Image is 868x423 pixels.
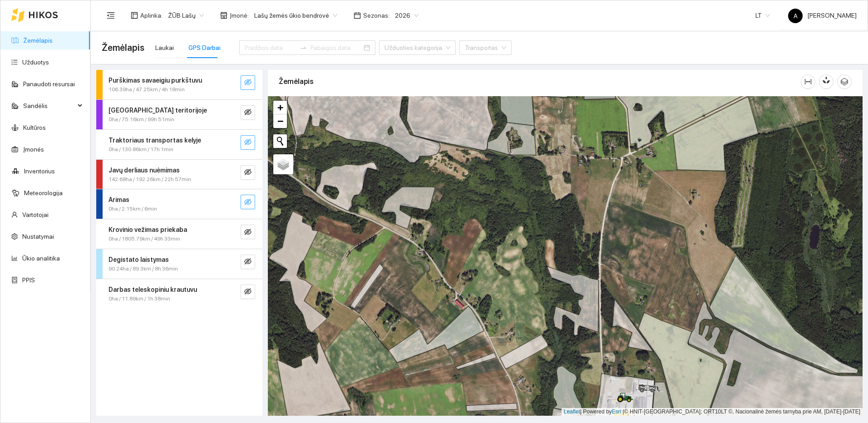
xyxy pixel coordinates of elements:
span: eye-invisible [244,228,252,237]
span: 0ha / 11.89km / 1h 38min [108,295,170,303]
span: 0ha / 130.86km / 17h 1min [108,145,173,154]
div: Javų derliaus nuėmimas142.68ha / 192.26km / 22h 57mineye-invisible [96,160,262,189]
span: + [277,102,283,113]
span: 90.24ha / 89.3km / 8h 36min [108,265,178,273]
a: Esri [612,408,621,415]
span: 0ha / 75.16km / 99h 51min [108,115,174,124]
div: Purškimas savaeigiu purkštuvu106.39ha / 47.25km / 4h 18mineye-invisible [96,70,262,99]
span: − [277,115,283,127]
strong: Purškimas savaeigiu purkštuvu [108,77,202,84]
a: Vartotojai [22,211,49,218]
span: 0ha / 2.15km / 6min [108,205,157,213]
span: eye-invisible [244,168,252,177]
input: Pradžios data [245,43,296,53]
a: Leaflet [564,408,580,415]
strong: Arimas [108,196,129,203]
strong: Krovinio vežimas priekaba [108,226,187,233]
span: A [794,9,798,23]
span: eye-invisible [244,258,252,266]
button: eye-invisible [241,75,255,90]
a: Meteorologija [24,189,63,197]
div: Laukai [155,43,174,53]
span: | [623,408,624,415]
span: Aplinka : [140,10,163,20]
button: eye-invisible [241,285,255,299]
span: LT [755,9,770,22]
span: eye-invisible [244,288,252,296]
span: calendar [354,12,361,19]
span: column-width [801,78,815,85]
strong: [GEOGRAPHIC_DATA] teritorijoje [108,107,207,114]
a: PPIS [22,276,35,284]
span: ŽŪB Lašų [168,9,204,22]
button: eye-invisible [241,255,255,269]
a: Nustatymai [22,233,54,240]
span: Įmonė : [230,10,249,20]
div: Arimas0ha / 2.15km / 6mineye-invisible [96,189,262,219]
span: Žemėlapis [102,40,144,55]
div: | Powered by © HNIT-[GEOGRAPHIC_DATA]; ORT10LT ©, Nacionalinė žemės tarnyba prie AM, [DATE]-[DATE] [562,408,863,416]
div: Darbas teleskopiniu krautuvu0ha / 11.89km / 1h 38mineye-invisible [96,279,262,309]
a: Inventorius [24,167,55,175]
a: Ūkio analitika [22,255,60,262]
strong: Darbas teleskopiniu krautuvu [108,286,197,293]
span: swap-right [300,44,307,51]
div: GPS Darbai [188,43,221,53]
button: eye-invisible [241,195,255,209]
button: column-width [801,74,815,89]
span: menu-fold [107,11,115,20]
span: eye-invisible [244,79,252,87]
span: shop [220,12,227,19]
a: Užduotys [22,59,49,66]
a: Žemėlapis [23,37,53,44]
a: Zoom in [273,101,287,114]
span: eye-invisible [244,108,252,117]
div: [GEOGRAPHIC_DATA] teritorijoje0ha / 75.16km / 99h 51mineye-invisible [96,100,262,129]
button: Initiate a new search [273,134,287,148]
span: [PERSON_NAME] [788,12,857,19]
div: Traktoriaus transportas kelyje0ha / 130.86km / 17h 1mineye-invisible [96,130,262,159]
a: Panaudoti resursai [23,80,75,88]
a: Layers [273,154,293,174]
a: Zoom out [273,114,287,128]
div: Degistato laistymas90.24ha / 89.3km / 8h 36mineye-invisible [96,249,262,279]
input: Pabaigos data [311,43,362,53]
a: Įmonės [23,146,44,153]
span: Sandėlis [23,97,75,115]
span: 106.39ha / 47.25km / 4h 18min [108,85,185,94]
div: Krovinio vežimas priekaba0ha / 1805.79km / 49h 33mineye-invisible [96,219,262,249]
div: Žemėlapis [279,69,801,94]
button: menu-fold [102,6,120,25]
span: layout [131,12,138,19]
span: 0ha / 1805.79km / 49h 33min [108,235,180,243]
span: eye-invisible [244,138,252,147]
span: 142.68ha / 192.26km / 22h 57min [108,175,191,184]
button: eye-invisible [241,225,255,239]
strong: Javų derliaus nuėmimas [108,167,180,174]
strong: Degistato laistymas [108,256,169,263]
span: Sezonas : [363,10,390,20]
span: 2026 [395,9,419,22]
span: Lašų žemės ūkio bendrovė [254,9,337,22]
a: Kultūros [23,124,46,131]
span: to [300,44,307,51]
strong: Traktoriaus transportas kelyje [108,137,201,144]
button: eye-invisible [241,135,255,150]
button: eye-invisible [241,165,255,180]
button: eye-invisible [241,105,255,120]
span: eye-invisible [244,198,252,207]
